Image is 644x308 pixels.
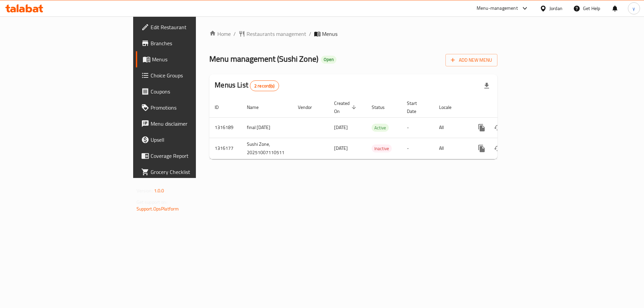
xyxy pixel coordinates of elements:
[137,186,153,195] span: Version:
[479,78,495,94] div: Export file
[372,124,389,132] div: Active
[209,30,497,38] nav: breadcrumb
[474,120,490,136] button: more
[298,103,321,111] span: Vendor
[445,54,497,66] button: Add New Menu
[136,132,241,148] a: Upsell
[321,57,336,62] span: Open
[136,67,241,83] a: Choice Groups
[154,186,164,195] span: 1.0.0
[372,145,392,152] span: Inactive
[215,103,227,111] span: ID
[241,117,292,138] td: final [DATE]
[151,23,235,31] span: Edit Restaurant
[215,80,279,91] h2: Menus List
[136,148,241,164] a: Coverage Report
[137,204,179,213] a: Support.OpsPlatform
[151,39,235,47] span: Branches
[321,56,336,64] div: Open
[151,71,235,79] span: Choice Groups
[334,144,348,152] span: [DATE]
[434,138,468,159] td: All
[490,120,506,136] button: Change Status
[407,99,426,115] span: Start Date
[633,5,635,12] span: y
[334,99,358,115] span: Created On
[490,140,506,157] button: Change Status
[151,152,235,160] span: Coverage Report
[136,164,241,180] a: Grocery Checklist
[151,168,235,176] span: Grocery Checklist
[136,116,241,132] a: Menu disclaimer
[334,123,348,132] span: [DATE]
[549,5,562,12] div: Jordan
[136,51,241,67] a: Menus
[309,30,311,38] li: /
[250,83,279,89] span: 2 record(s)
[468,97,543,118] th: Actions
[151,104,235,112] span: Promotions
[241,138,292,159] td: Sushi Zone, 20251007110511
[209,97,543,159] table: enhanced table
[136,35,241,51] a: Branches
[451,56,492,64] span: Add New Menu
[477,4,518,12] div: Menu-management
[152,55,235,63] span: Menus
[136,100,241,116] a: Promotions
[474,140,490,157] button: more
[209,51,318,66] span: Menu management ( Sushi Zone )
[238,30,306,38] a: Restaurants management
[136,83,241,100] a: Coupons
[151,120,235,128] span: Menu disclaimer
[401,138,434,159] td: -
[322,30,337,38] span: Menus
[137,198,167,206] span: Get support on:
[372,103,393,111] span: Status
[247,30,306,38] span: Restaurants management
[247,103,267,111] span: Name
[250,80,279,91] div: Total records count
[401,117,434,138] td: -
[136,19,241,35] a: Edit Restaurant
[439,103,460,111] span: Locale
[434,117,468,138] td: All
[151,136,235,144] span: Upsell
[151,87,235,96] span: Coupons
[372,124,389,132] span: Active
